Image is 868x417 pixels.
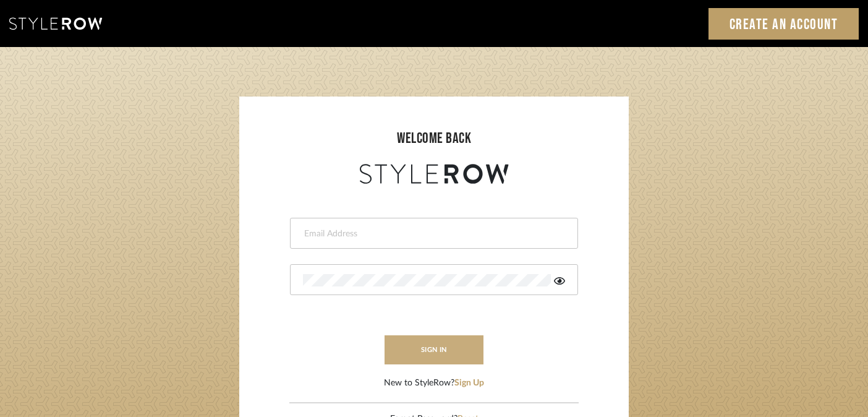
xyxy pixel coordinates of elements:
div: New to StyleRow? [384,377,484,390]
a: Create an Account [708,8,859,40]
button: Sign Up [454,377,484,390]
button: sign in [385,335,483,364]
input: Email Address [303,228,562,240]
div: welcome back [252,127,616,150]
